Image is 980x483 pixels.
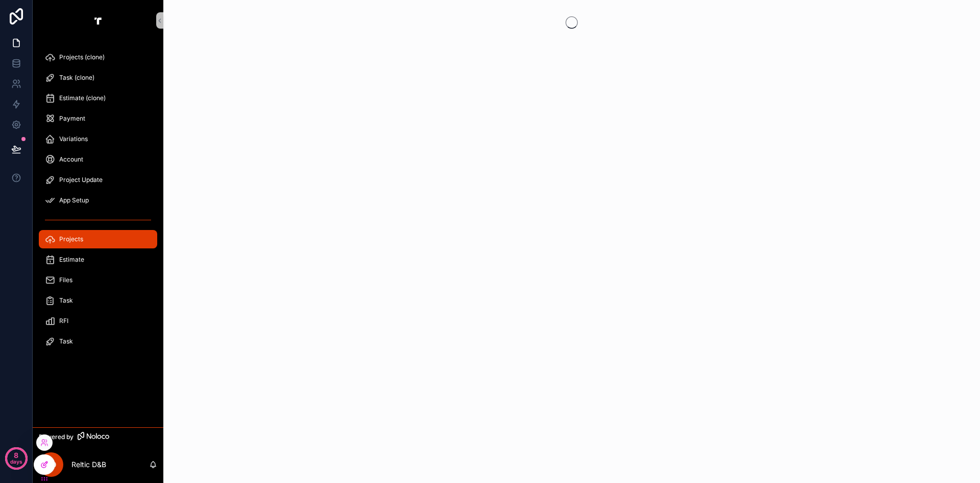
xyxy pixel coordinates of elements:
a: RFI [39,312,157,330]
p: 8 [14,450,18,461]
a: Powered by [33,427,163,446]
span: App Setup [59,196,89,204]
a: Estimate (clone) [39,89,157,107]
span: Projects [59,235,83,243]
span: Task [59,296,73,305]
a: Files [39,271,157,289]
p: days [10,454,22,469]
a: Payment [39,109,157,128]
a: Project Update [39,171,157,189]
a: Task [39,332,157,351]
span: Projects (clone) [59,53,105,61]
a: Task [39,291,157,310]
a: Variations [39,130,157,148]
span: Powered by [39,433,73,441]
p: Reltic D&B [71,459,106,470]
span: Payment [59,114,85,123]
img: App logo [90,12,106,29]
span: Files [59,276,72,284]
a: Estimate [39,250,157,269]
a: Task (clone) [39,68,157,87]
a: Projects (clone) [39,48,157,66]
span: Account [59,155,83,164]
a: Projects [39,230,157,248]
span: Variations [59,135,88,143]
a: App Setup [39,191,157,210]
span: Project Update [59,176,103,184]
span: Task (clone) [59,74,94,82]
span: Estimate (clone) [59,94,106,102]
span: Task [59,337,73,346]
a: Account [39,150,157,169]
span: RFI [59,317,68,325]
div: scrollable content [33,41,163,364]
span: Estimate [59,256,84,264]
